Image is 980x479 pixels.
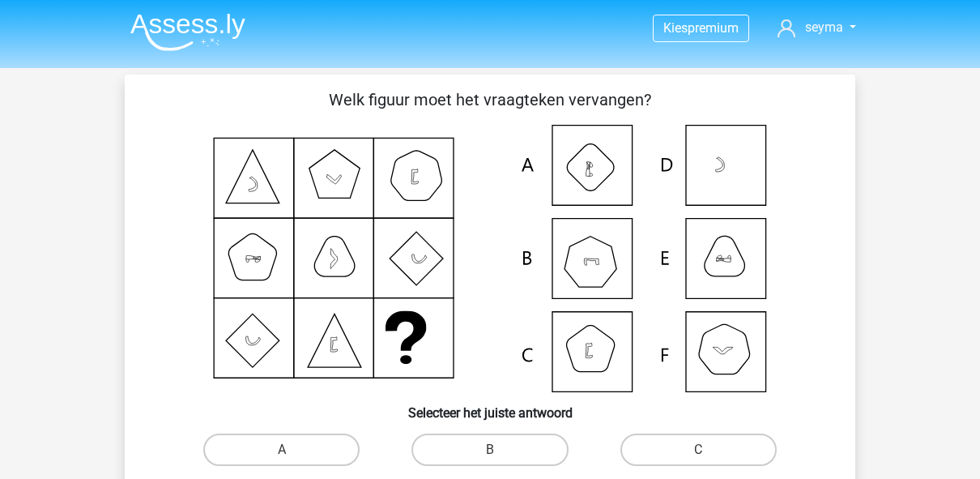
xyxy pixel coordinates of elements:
span: Kies [663,20,688,36]
label: B [411,434,568,466]
p: Welk figuur moet het vraagteken vervangen? [151,88,829,112]
label: A [203,434,360,466]
h6: Selecteer het juiste antwoord [151,392,829,421]
label: C [620,434,777,466]
img: Assessly [130,13,245,51]
span: premium [688,20,739,36]
span: seyma [805,19,843,35]
a: seyma [771,18,863,37]
a: Kiespremium [654,17,748,39]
